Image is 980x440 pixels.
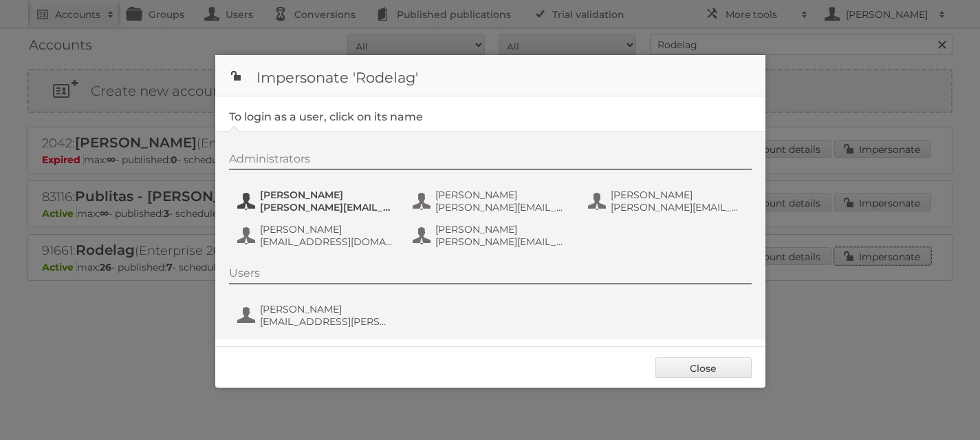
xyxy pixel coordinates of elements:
[435,223,569,235] span: [PERSON_NAME]
[260,315,393,328] span: [EMAIL_ADDRESS][PERSON_NAME][DOMAIN_NAME]
[587,187,748,215] button: [PERSON_NAME] [PERSON_NAME][EMAIL_ADDRESS][PERSON_NAME][DOMAIN_NAME]
[435,201,569,213] span: [PERSON_NAME][EMAIL_ADDRESS][PERSON_NAME][DOMAIN_NAME]
[611,189,744,201] span: [PERSON_NAME]
[236,302,398,329] button: [PERSON_NAME] [EMAIL_ADDRESS][PERSON_NAME][DOMAIN_NAME]
[229,110,423,123] legend: To login as a user, click on its name
[655,357,752,378] a: Close
[229,266,752,284] div: Users
[229,152,752,170] div: Administrators
[611,201,744,213] span: [PERSON_NAME][EMAIL_ADDRESS][PERSON_NAME][DOMAIN_NAME]
[411,187,573,215] button: [PERSON_NAME] [PERSON_NAME][EMAIL_ADDRESS][PERSON_NAME][DOMAIN_NAME]
[411,222,573,249] button: [PERSON_NAME] [PERSON_NAME][EMAIL_ADDRESS][PERSON_NAME][DOMAIN_NAME]
[260,189,393,201] span: [PERSON_NAME]
[236,222,398,249] button: [PERSON_NAME] [EMAIL_ADDRESS][DOMAIN_NAME]
[260,235,393,248] span: [EMAIL_ADDRESS][DOMAIN_NAME]
[260,303,393,315] span: [PERSON_NAME]
[435,189,569,201] span: [PERSON_NAME]
[260,223,393,235] span: [PERSON_NAME]
[260,201,393,213] span: [PERSON_NAME][EMAIL_ADDRESS][DOMAIN_NAME]
[236,187,398,215] button: [PERSON_NAME] [PERSON_NAME][EMAIL_ADDRESS][DOMAIN_NAME]
[435,235,569,248] span: [PERSON_NAME][EMAIL_ADDRESS][PERSON_NAME][DOMAIN_NAME]
[215,55,765,96] h1: Impersonate 'Rodelag'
